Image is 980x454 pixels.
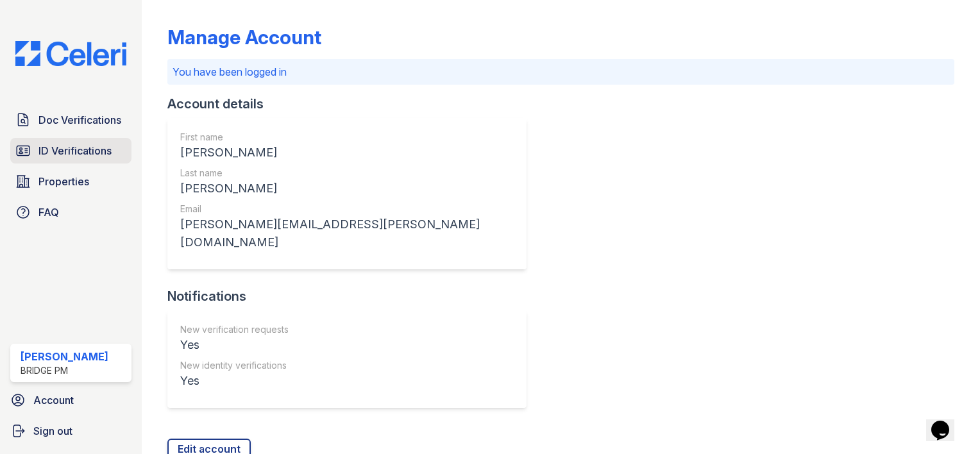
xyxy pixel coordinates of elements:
[10,107,131,133] a: Doc Verifications
[180,180,509,198] div: [PERSON_NAME]
[38,174,89,189] span: Properties
[10,138,131,164] a: ID Verifications
[173,64,949,80] p: You have been logged in
[38,205,59,220] span: FAQ
[167,26,321,49] div: Manage Account
[180,131,509,144] div: First name
[180,336,289,354] div: Yes
[5,418,137,444] a: Sign out
[180,359,289,372] div: New identity verifications
[180,167,509,180] div: Last name
[38,112,121,128] span: Doc Verifications
[180,144,509,162] div: [PERSON_NAME]
[33,423,72,439] span: Sign out
[180,203,509,215] div: Email
[33,392,74,408] span: Account
[926,403,967,441] iframe: chat widget
[21,364,108,377] div: Bridge PM
[10,169,131,194] a: Properties
[10,199,131,225] a: FAQ
[21,349,108,364] div: [PERSON_NAME]
[5,41,137,66] img: CE_Logo_Blue-a8612792a0a2168367f1c8372b55b34899dd931a85d93a1a3d3e32e68fde9ad4.png
[180,372,289,390] div: Yes
[167,95,537,113] div: Account details
[180,323,289,336] div: New verification requests
[38,143,112,158] span: ID Verifications
[167,287,537,305] div: Notifications
[180,215,509,251] div: [PERSON_NAME][EMAIL_ADDRESS][PERSON_NAME][DOMAIN_NAME]
[5,387,137,413] a: Account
